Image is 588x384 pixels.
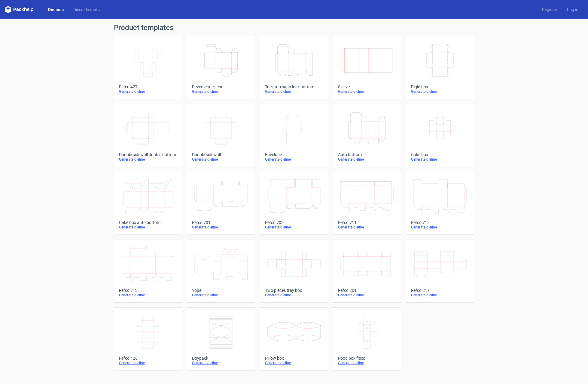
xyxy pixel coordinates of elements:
[411,225,469,230] div: Generate dieline
[338,288,396,293] div: Fefco 201
[562,7,583,13] a: Log in
[333,240,401,303] a: Fefco 201Generate dieline
[119,157,177,162] div: Generate dieline
[406,172,474,235] a: Fefco 712Generate dieline
[260,36,328,99] a: Tuck top snap lock bottomGenerate dieline
[338,89,396,94] div: Generate dieline
[338,84,396,89] div: Sleeve
[119,293,177,298] div: Generate dieline
[192,220,250,225] div: Fefco 701
[338,157,396,162] div: Generate dieline
[333,307,401,370] a: Food box flexoGenerate dieline
[260,172,328,235] a: Fefco 703Generate dieline
[260,104,328,167] a: EnvelopeGenerate dieline
[192,225,250,230] div: Generate dieline
[338,356,396,361] div: Food box flexo
[265,157,323,162] div: Generate dieline
[411,288,469,293] div: Fefco 217
[333,172,401,235] a: Fefco 711Generate dieline
[265,152,323,157] div: Envelope
[338,293,396,298] div: Generate dieline
[265,84,323,89] div: Tuck top snap lock bottom
[411,220,469,225] div: Fefco 712
[333,104,401,167] a: Auto bottomGenerate dieline
[265,220,323,225] div: Fefco 703
[192,157,250,162] div: Generate dieline
[187,307,255,370] a: DoypackGenerate dieline
[192,293,250,298] div: Generate dieline
[43,7,69,13] a: Dielines
[192,361,250,365] div: Generate dieline
[406,36,474,99] a: Rigid boxGenerate dieline
[119,220,177,225] div: Cake box auto bottom
[265,89,323,94] div: Generate dieline
[265,356,323,361] div: Pillow box
[187,104,255,167] a: Double sidewallGenerate dieline
[114,36,182,99] a: Fefco 427Generate dieline
[119,356,177,361] div: Fefco 426
[119,84,177,89] div: Fefco 427
[338,361,396,365] div: Generate dieline
[406,240,474,303] a: Fefco 217Generate dieline
[338,152,396,157] div: Auto bottom
[187,240,255,303] a: YopeGenerate dieline
[114,24,474,31] h1: Product templates
[187,36,255,99] a: Reverse tuck endGenerate dieline
[411,89,469,94] div: Generate dieline
[114,307,182,370] a: Fefco 426Generate dieline
[192,356,250,361] div: Doypack
[338,220,396,225] div: Fefco 711
[192,89,250,94] div: Generate dieline
[119,225,177,230] div: Generate dieline
[411,152,469,157] div: Cake box
[119,152,177,157] div: Double sidewall double bottom
[114,172,182,235] a: Cake box auto bottomGenerate dieline
[114,240,182,303] a: Fefco 713Generate dieline
[265,361,323,365] div: Generate dieline
[69,7,105,13] a: Diecut layouts
[411,84,469,89] div: Rigid box
[187,172,255,235] a: Fefco 701Generate dieline
[333,36,401,99] a: SleeveGenerate dieline
[119,288,177,293] div: Fefco 713
[192,152,250,157] div: Double sidewall
[265,288,323,293] div: Two pieces tray box
[411,157,469,162] div: Generate dieline
[265,293,323,298] div: Generate dieline
[406,104,474,167] a: Cake boxGenerate dieline
[192,288,250,293] div: Yope
[119,361,177,365] div: Generate dieline
[537,7,562,13] a: Register
[265,225,323,230] div: Generate dieline
[338,225,396,230] div: Generate dieline
[411,293,469,298] div: Generate dieline
[192,84,250,89] div: Reverse tuck end
[260,307,328,370] a: Pillow boxGenerate dieline
[260,240,328,303] a: Two pieces tray boxGenerate dieline
[119,89,177,94] div: Generate dieline
[114,104,182,167] a: Double sidewall double bottomGenerate dieline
